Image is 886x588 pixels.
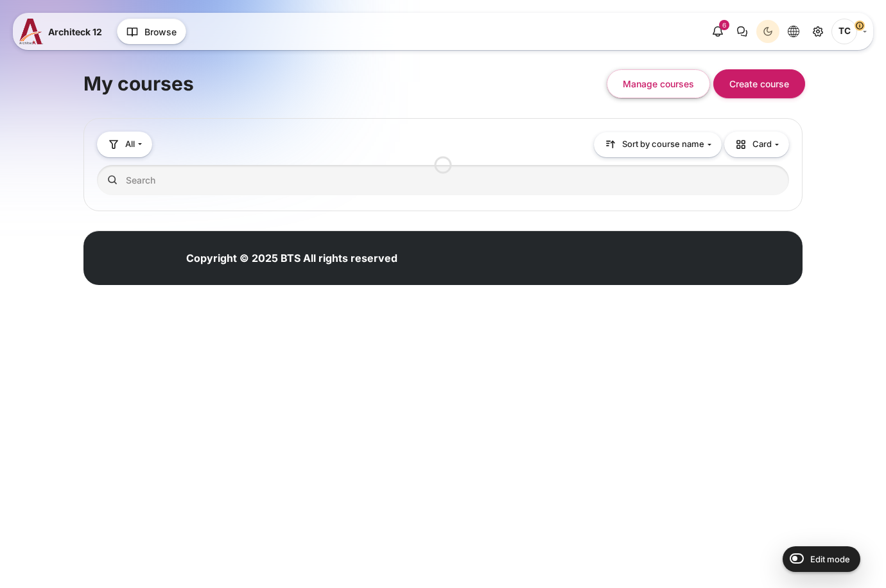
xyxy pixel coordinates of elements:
section: Content [83,37,803,211]
span: Architeck 12 [48,25,102,39]
button: Display drop-down menu [724,132,789,157]
button: There are 0 unread conversations [731,20,754,43]
button: Manage courses [607,69,710,98]
span: Edit mode [810,554,850,564]
button: Grouping drop-down menu [97,132,152,157]
a: A12 A12 Architeck 12 [19,19,107,44]
button: Light Mode Dark Mode [756,20,779,43]
section: Course overview [83,118,803,211]
a: User menu [831,19,867,44]
span: Browse [144,25,177,39]
span: Sort by course name [622,138,704,151]
span: All [125,138,135,151]
div: Dark Mode [758,22,777,41]
img: A12 [19,19,43,44]
button: Sorting drop-down menu [594,132,722,157]
span: Thanatchaporn Chantapisit [831,19,857,44]
button: Create course [713,69,805,98]
button: Languages [782,20,805,43]
input: Search [97,165,789,195]
div: Show notification window with 6 new notifications [706,20,729,43]
div: Course overview controls [97,132,789,198]
button: Browse [117,19,186,44]
strong: Copyright © 2025 BTS All rights reserved [186,252,397,264]
h1: My courses [83,71,194,96]
div: 6 [719,20,729,30]
a: Site administration [806,20,830,43]
span: Card [734,138,772,151]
